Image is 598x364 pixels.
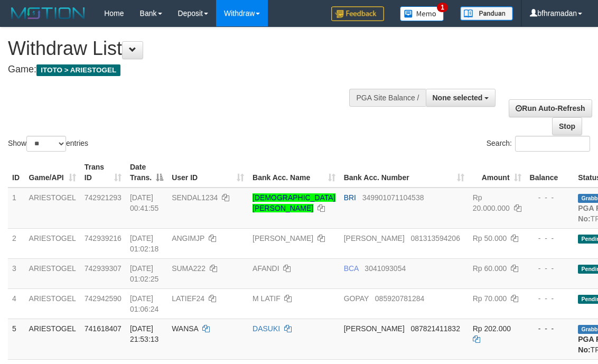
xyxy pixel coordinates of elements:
div: PGA Site Balance / [349,89,425,107]
a: M LATIF [253,294,281,303]
span: BRI [344,193,356,202]
td: 1 [8,188,25,229]
a: [DEMOGRAPHIC_DATA][PERSON_NAME] [253,193,335,212]
td: ARIESTOGEL [25,228,80,258]
select: Showentries [26,136,66,152]
span: Copy 081313594206 to clipboard [410,234,460,242]
td: 4 [8,288,25,319]
span: 742921293 [85,193,122,202]
span: Rp 60.000 [473,264,507,273]
span: Rp 20.000.000 [473,193,510,212]
img: MOTION_logo.png [8,5,88,21]
span: [PERSON_NAME] [344,324,405,333]
span: [DATE] 01:02:25 [130,264,159,283]
div: - - - [530,263,570,274]
td: ARIESTOGEL [25,258,80,288]
span: Rp 70.000 [473,294,507,303]
th: Trans ID: activate to sort column ascending [80,157,126,188]
label: Search: [487,136,590,152]
span: [DATE] 01:06:24 [130,294,159,313]
h1: Withdraw List [8,38,388,59]
span: Copy 3041093054 to clipboard [365,264,406,273]
td: ARIESTOGEL [25,319,80,359]
span: 1 [437,3,448,12]
span: Copy 349901071104538 to clipboard [362,193,424,202]
img: Button%20Memo.svg [400,6,444,21]
th: Amount: activate to sort column ascending [469,157,526,188]
th: Date Trans.: activate to sort column descending [126,157,167,188]
th: Bank Acc. Name: activate to sort column ascending [248,157,340,188]
th: Game/API: activate to sort column ascending [25,157,80,188]
span: [PERSON_NAME] [344,234,405,242]
span: None selected [433,94,483,102]
td: 5 [8,319,25,359]
div: - - - [530,293,570,304]
td: ARIESTOGEL [25,188,80,229]
a: Run Auto-Refresh [509,99,592,117]
span: 742942590 [85,294,122,303]
h4: Game: [8,64,388,75]
a: Stop [552,117,582,135]
div: - - - [530,233,570,244]
span: Copy 087821411832 to clipboard [410,324,460,333]
img: Feedback.jpg [331,6,384,21]
input: Search: [515,136,590,152]
span: SENDAL1234 [172,193,218,202]
div: - - - [530,323,570,334]
th: Bank Acc. Number: activate to sort column ascending [340,157,469,188]
td: 3 [8,258,25,288]
div: - - - [530,192,570,203]
img: panduan.png [460,6,513,21]
span: Rp 202.000 [473,324,511,333]
span: Rp 50.000 [473,234,507,242]
span: [DATE] 21:53:13 [130,324,159,343]
span: BCA [344,264,359,273]
label: Show entries [8,136,88,152]
td: ARIESTOGEL [25,288,80,319]
a: DASUKI [253,324,280,333]
button: None selected [426,89,496,107]
span: ANGIMJP [172,234,204,242]
span: SUMA222 [172,264,205,273]
th: User ID: activate to sort column ascending [167,157,248,188]
span: 741618407 [85,324,122,333]
span: LATIEF24 [172,294,204,303]
span: ITOTO > ARIESTOGEL [36,64,120,76]
a: [PERSON_NAME] [253,234,313,242]
span: Copy 085920781284 to clipboard [375,294,424,303]
a: AFANDI [253,264,279,273]
th: Balance [526,157,574,188]
span: [DATE] 01:02:18 [130,234,159,253]
th: ID [8,157,25,188]
span: 742939307 [85,264,122,273]
span: GOPAY [344,294,369,303]
td: 2 [8,228,25,258]
span: 742939216 [85,234,122,242]
span: [DATE] 00:41:55 [130,193,159,212]
span: WANSA [172,324,198,333]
